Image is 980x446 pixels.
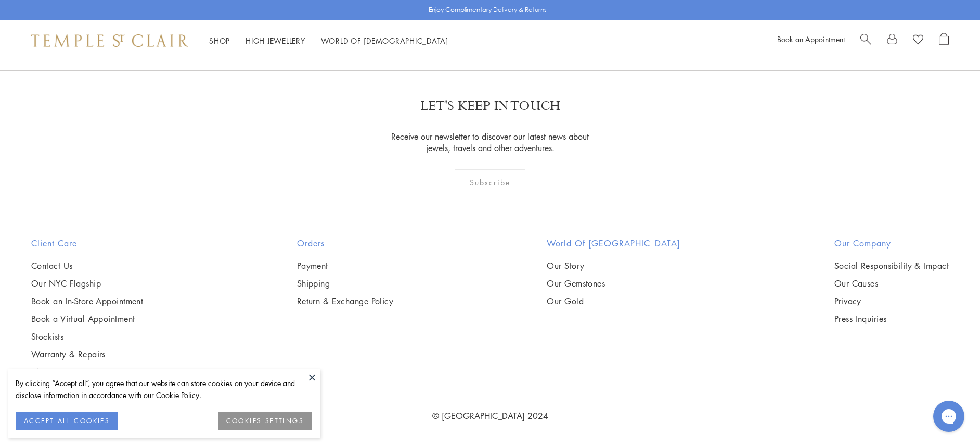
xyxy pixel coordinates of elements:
[31,278,143,289] a: Our NYC Flagship
[385,131,596,154] p: Receive our newsletter to discover our latest news about jewels, travels and other adventures.
[297,278,394,289] a: Shipping
[209,35,230,46] a: ShopShop
[321,35,448,46] a: World of [DEMOGRAPHIC_DATA]World of [DEMOGRAPHIC_DATA]
[432,410,548,422] a: © [GEOGRAPHIC_DATA] 2024
[16,377,312,401] div: By clicking “Accept all”, you agree that our website can store cookies on your device and disclos...
[297,237,394,250] h2: Orders
[16,412,118,430] button: ACCEPT ALL COOKIES
[420,97,560,115] p: LET'S KEEP IN TOUCH
[547,237,680,250] h2: World of [GEOGRAPHIC_DATA]
[547,295,680,307] a: Our Gold
[218,412,312,430] button: COOKIES SETTINGS
[31,331,143,342] a: Stockists
[429,5,547,15] p: Enjoy Complimentary Delivery & Returns
[777,34,845,44] a: Book an Appointment
[547,278,680,289] a: Our Gemstones
[31,313,143,325] a: Book a Virtual Appointment
[31,34,188,47] img: Temple St. Clair
[860,33,871,48] a: Search
[939,33,949,48] a: Open Shopping Bag
[834,313,949,325] a: Press Inquiries
[547,260,680,271] a: Our Story
[834,237,949,250] h2: Our Company
[455,169,526,195] div: Subscribe
[297,295,394,307] a: Return & Exchange Policy
[31,349,143,360] a: Warranty & Repairs
[913,33,923,48] a: View Wishlist
[297,260,394,271] a: Payment
[31,260,143,271] a: Contact Us
[834,260,949,271] a: Social Responsibility & Impact
[31,366,143,378] a: FAQs
[834,278,949,289] a: Our Causes
[31,295,143,307] a: Book an In-Store Appointment
[246,35,305,46] a: High JewelleryHigh Jewellery
[834,295,949,307] a: Privacy
[31,237,143,250] h2: Client Care
[928,397,970,436] iframe: Gorgias live chat messenger
[209,34,448,47] nav: Main navigation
